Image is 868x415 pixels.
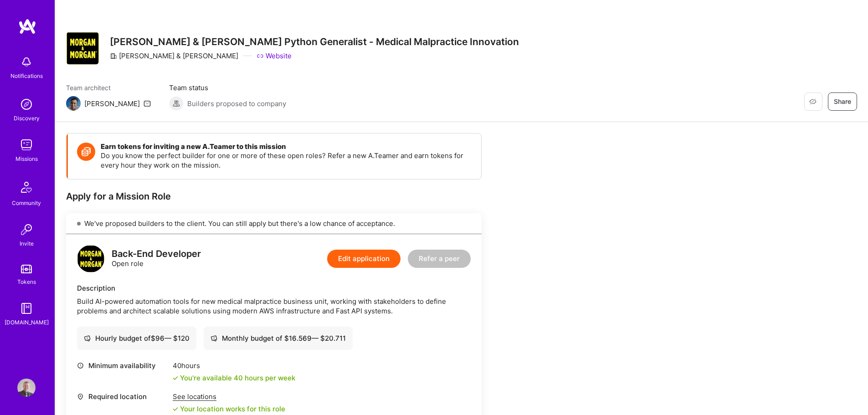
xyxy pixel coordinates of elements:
i: icon Clock [77,362,84,369]
div: Discovery [14,113,40,123]
i: icon Mail [144,100,151,107]
div: Open role [112,249,201,268]
img: User Avatar [17,379,36,397]
img: logo [77,245,104,272]
h3: [PERSON_NAME] & [PERSON_NAME] Python Generalist - Medical Malpractice Innovation [110,36,519,47]
i: icon Check [173,406,178,412]
div: Apply for a Mission Role [66,190,482,202]
i: icon Cash [84,335,91,342]
div: Notifications [10,71,43,81]
img: Community [15,176,37,198]
img: guide book [17,299,36,318]
img: Builders proposed to company [169,96,184,111]
div: Minimum availability [77,361,168,370]
img: teamwork [17,136,36,154]
span: Builders proposed to company [187,99,286,108]
img: tokens [21,265,32,273]
i: icon EyeClosed [809,98,817,105]
img: Token icon [77,143,95,161]
span: Team architect [66,83,151,92]
div: 40 hours [173,361,295,370]
button: Share [828,92,857,111]
img: discovery [17,95,36,113]
div: Description [77,283,471,293]
span: Share [834,97,851,106]
div: We've proposed builders to the client. You can still apply but there's a low chance of acceptance. [66,213,482,234]
div: Required location [77,392,168,401]
button: Edit application [327,250,401,268]
div: Invite [20,239,34,248]
img: Team Architect [66,96,81,111]
div: Back-End Developer [112,249,201,259]
img: bell [17,53,36,71]
div: [PERSON_NAME] & [PERSON_NAME] [110,51,238,61]
span: Team status [169,83,286,92]
button: Refer a peer [408,250,471,268]
div: Monthly budget of $ 16.569 — $ 20.711 [211,333,346,343]
i: icon Location [77,393,84,400]
img: Company Logo [66,32,99,65]
div: [PERSON_NAME] [84,99,140,108]
i: icon CompanyGray [110,52,117,60]
p: Do you know the perfect builder for one or more of these open roles? Refer a new A.Teamer and ear... [101,151,472,170]
div: Community [12,198,41,208]
h4: Earn tokens for inviting a new A.Teamer to this mission [101,143,472,151]
a: User Avatar [15,379,38,397]
img: Invite [17,220,36,239]
div: Build AI-powered automation tools for new medical malpractice business unit, working with stakeho... [77,297,471,316]
img: logo [18,18,36,35]
div: Missions [15,154,38,164]
div: Hourly budget of $ 96 — $ 120 [84,333,190,343]
div: You're available 40 hours per week [173,373,295,383]
div: Your location works for this role [173,404,285,414]
i: icon Check [173,375,178,381]
a: Website [257,51,292,61]
div: Tokens [17,277,36,287]
div: See locations [173,392,285,401]
i: icon Cash [211,335,217,342]
div: [DOMAIN_NAME] [5,318,49,327]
